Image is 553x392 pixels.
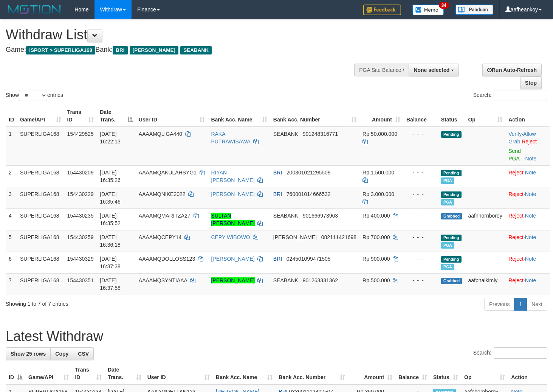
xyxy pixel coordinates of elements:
[508,148,521,162] a: Send PGA
[139,256,195,262] span: AAAAMQDOLLOSS123
[139,213,191,219] span: AAAAMQMARITZA27
[441,264,454,270] span: Marked by aafsengchandara
[139,191,186,197] span: AAAAMQNIKE2022
[505,105,550,127] th: Action
[465,273,505,295] td: aafphalkimly
[303,277,338,283] span: Copy 901263331362 to clipboard
[409,64,459,76] button: None selected
[100,256,121,269] span: [DATE] 16:37:38
[414,67,449,73] span: None selected
[525,191,536,197] a: Note
[520,76,542,89] a: Stop
[505,127,550,166] td: · ·
[100,277,121,291] span: [DATE] 16:37:58
[211,256,254,262] a: [PERSON_NAME]
[211,131,250,145] a: RAKA PUTRAWIBAWA
[100,170,121,183] span: [DATE] 16:35:26
[17,187,64,208] td: SUPERLIGA168
[17,105,64,127] th: Game/API: activate to sort column ascending
[73,347,94,360] a: CSV
[525,234,536,240] a: Note
[441,242,454,249] span: Marked by aafounsreynich
[441,213,462,219] span: Grabbed
[441,177,454,184] span: Marked by aafsengchandara
[211,213,254,226] a: SULTAN [PERSON_NAME]
[78,351,89,357] span: CSV
[67,256,94,262] span: 154430329
[17,230,64,252] td: SUPERLIGA168
[6,252,17,273] td: 6
[505,208,550,230] td: ·
[130,46,178,54] span: [PERSON_NAME]
[508,277,524,283] a: Reject
[438,105,465,127] th: Status
[525,256,536,262] a: Note
[6,347,51,360] a: Show 25 rows
[514,298,527,311] a: 1
[26,46,95,54] span: ISPORT > SUPERLIGA168
[354,64,409,76] div: PGA Site Balance /
[484,298,514,311] a: Previous
[276,363,348,384] th: Bank Acc. Number: activate to sort column ascending
[287,256,331,262] span: Copy 024501099471505 to clipboard
[362,191,394,197] span: Rp 3.000.000
[67,131,94,137] span: 154429525
[67,277,94,283] span: 154430351
[525,170,536,176] a: Note
[17,273,64,295] td: SUPERLIGA168
[139,277,187,283] span: AAAAMQSYNTIAAA
[406,169,435,176] div: - - -
[508,191,524,197] a: Reject
[273,170,282,176] span: BRI
[403,105,438,127] th: Balance
[144,363,213,384] th: User ID: activate to sort column ascending
[494,90,547,101] input: Search:
[287,170,331,176] span: Copy 200301021295509 to clipboard
[211,277,254,283] a: [PERSON_NAME]
[406,130,435,138] div: - - -
[287,191,331,197] span: Copy 760001014666532 to clipboard
[494,347,547,359] input: Search:
[113,46,127,54] span: BRI
[6,187,17,208] td: 3
[100,234,121,248] span: [DATE] 16:36:18
[273,131,298,137] span: SEABANK
[321,234,356,240] span: Copy 082111421698 to clipboard
[527,298,547,311] a: Next
[461,363,508,384] th: Op: activate to sort column ascending
[211,170,254,183] a: RIYAN [PERSON_NAME]
[100,191,121,205] span: [DATE] 16:35:46
[55,351,68,357] span: Copy
[6,329,547,344] h1: Latest Withdraw
[17,252,64,273] td: SUPERLIGA168
[473,90,547,101] label: Search:
[505,230,550,252] td: ·
[395,363,430,384] th: Balance: activate to sort column ascending
[406,212,435,219] div: - - -
[362,234,390,240] span: Rp 700.000
[508,131,536,145] span: ·
[100,213,121,226] span: [DATE] 16:35:52
[482,64,542,76] a: Run Auto-Refresh
[273,213,298,219] span: SEABANK
[100,131,121,145] span: [DATE] 16:22:13
[17,208,64,230] td: SUPERLIGA168
[273,191,282,197] span: BRI
[303,213,338,219] span: Copy 901666973963 to clipboard
[362,213,390,219] span: Rp 400.000
[441,131,462,138] span: Pending
[180,46,212,54] span: SEABANK
[441,235,462,241] span: Pending
[508,256,524,262] a: Reject
[67,191,94,197] span: 154430229
[525,277,536,283] a: Note
[17,165,64,187] td: SUPERLIGA168
[50,347,73,360] a: Copy
[64,105,97,127] th: Trans ID: activate to sort column ascending
[19,90,47,101] select: Showentries
[17,127,64,166] td: SUPERLIGA168
[441,170,462,176] span: Pending
[505,187,550,208] td: ·
[273,234,317,240] span: [PERSON_NAME]
[508,213,524,219] a: Reject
